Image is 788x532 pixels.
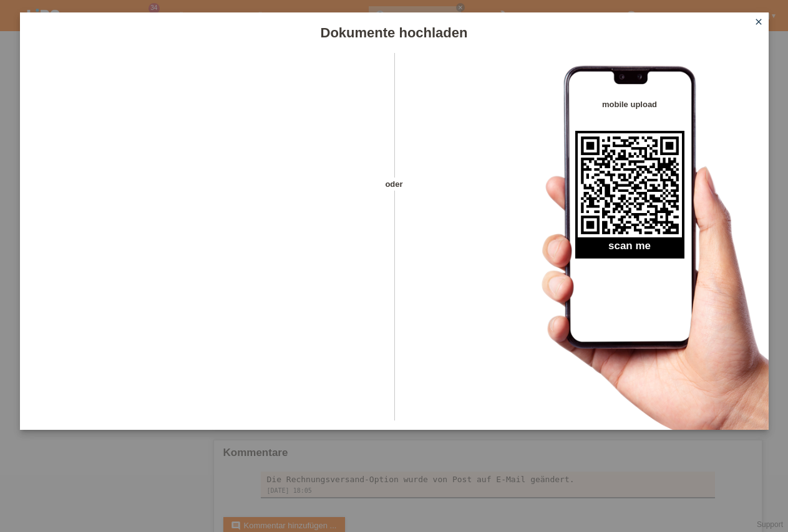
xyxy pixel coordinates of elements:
[751,16,767,30] a: close
[372,178,416,191] span: oder
[575,100,684,109] h4: mobile upload
[20,25,769,40] h1: Dokumente hochladen
[575,240,684,259] h2: scan me
[39,84,372,396] iframe: Upload
[754,17,764,27] i: close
